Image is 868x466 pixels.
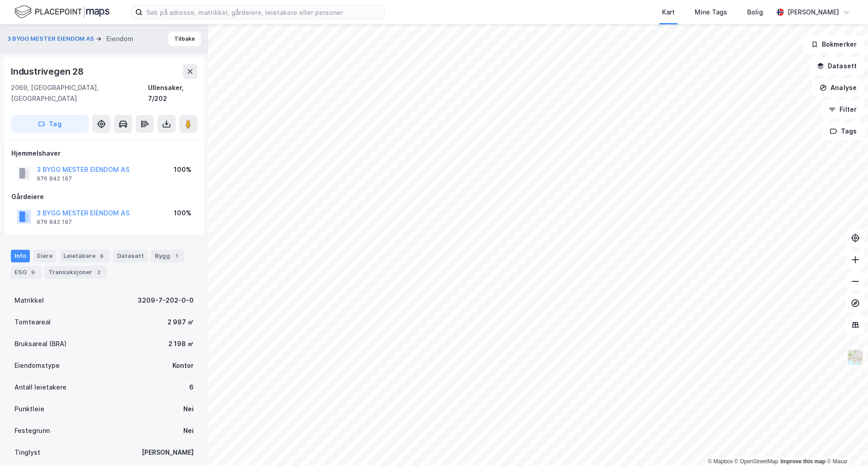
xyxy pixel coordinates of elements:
[60,250,110,262] div: Leietakere
[14,360,60,371] div: Eiendomstype
[11,64,86,79] div: Industrivegen 28
[183,404,194,414] div: Nei
[174,164,191,175] div: 100%
[11,148,197,159] div: Hjemmelshaver
[14,447,40,458] div: Tinglyst
[172,252,181,261] div: 1
[183,425,194,436] div: Nei
[11,115,89,133] button: Tag
[662,7,675,18] div: Kart
[14,425,50,436] div: Festegrunn
[787,7,839,18] div: [PERSON_NAME]
[822,122,864,140] button: Tags
[14,382,67,393] div: Antall leietakere
[14,338,67,349] div: Bruksareal (BRA)
[809,57,864,75] button: Datasett
[14,4,110,20] img: logo.f888ab2527a4732fd821a326f86c7f29.svg
[189,382,194,393] div: 6
[695,7,727,18] div: Mine Tags
[97,252,106,261] div: 6
[734,458,778,465] a: OpenStreetMap
[138,295,194,306] div: 3209-7-202-0-0
[37,175,72,182] div: 976 842 197
[781,458,825,465] a: Improve this map
[747,7,763,18] div: Bolig
[14,404,44,414] div: Punktleie
[823,423,868,466] iframe: Chat Widget
[167,317,194,328] div: 2 987 ㎡
[33,250,56,262] div: Eiere
[142,447,194,458] div: [PERSON_NAME]
[168,32,201,46] button: Tilbake
[45,266,107,279] div: Transaksjoner
[11,250,30,262] div: Info
[172,360,194,371] div: Kontor
[168,338,194,349] div: 2 198 ㎡
[174,208,191,219] div: 100%
[11,82,148,104] div: 2069, [GEOGRAPHIC_DATA], [GEOGRAPHIC_DATA]
[94,268,103,277] div: 2
[14,317,51,328] div: Tomteareal
[11,266,41,279] div: ESG
[7,34,96,43] button: 3 BYGG MESTER EIENDOM AS
[29,268,38,277] div: 9
[803,35,864,53] button: Bokmerker
[114,250,148,262] div: Datasett
[821,100,864,119] button: Filter
[812,79,864,97] button: Analyse
[847,349,864,366] img: Z
[11,191,197,202] div: Gårdeiere
[106,33,134,44] div: Eiendom
[151,250,185,262] div: Bygg
[37,219,72,226] div: 976 842 197
[708,458,733,465] a: Mapbox
[148,82,197,104] div: Ullensaker, 7/202
[823,423,868,466] div: Kontrollprogram for chat
[143,5,384,19] input: Søk på adresse, matrikkel, gårdeiere, leietakere eller personer
[14,295,44,306] div: Matrikkel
